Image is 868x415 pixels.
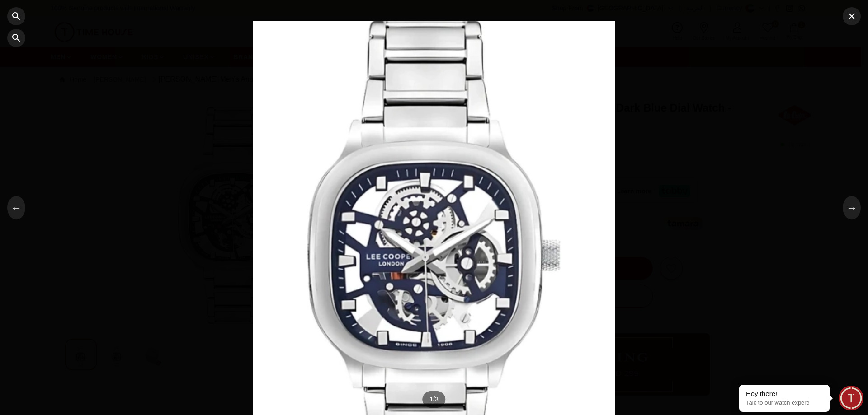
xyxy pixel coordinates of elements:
button: ← [7,196,25,219]
div: Hey there! [746,389,823,398]
div: Chat Widget [839,386,863,410]
p: Talk to our watch expert! [746,399,823,407]
button: → [843,196,861,219]
div: 1 / 3 [422,391,445,408]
